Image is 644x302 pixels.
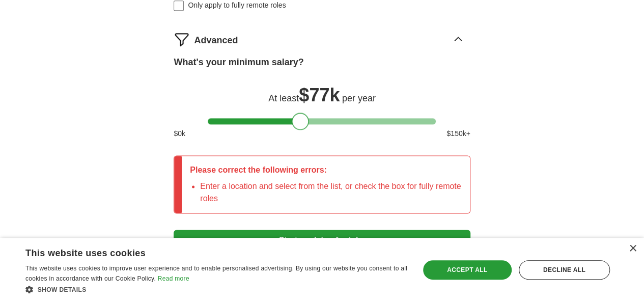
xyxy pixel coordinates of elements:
[268,93,299,103] span: At least
[174,31,190,47] img: filter
[38,286,87,293] span: Show details
[174,230,470,251] button: Start applying for jobs
[190,164,461,176] p: Please correct the following errors:
[629,245,636,253] div: Close
[342,93,376,103] span: per year
[174,128,185,139] span: $ 0 k
[194,34,238,47] span: Advanced
[519,260,610,280] div: Decline all
[174,56,303,69] label: What's your minimum salary?
[299,85,340,105] span: $ 77k
[25,244,382,259] div: This website uses cookies
[423,260,512,280] div: Accept all
[200,180,461,205] li: Enter a location and select from the list, or check the box for fully remote roles
[25,284,408,294] div: Show details
[446,128,470,139] span: $ 150 k+
[25,265,407,282] span: This website uses cookies to improve user experience and to enable personalised advertising. By u...
[174,1,184,11] input: Only apply to fully remote roles
[158,275,189,282] a: Read more, opens a new window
